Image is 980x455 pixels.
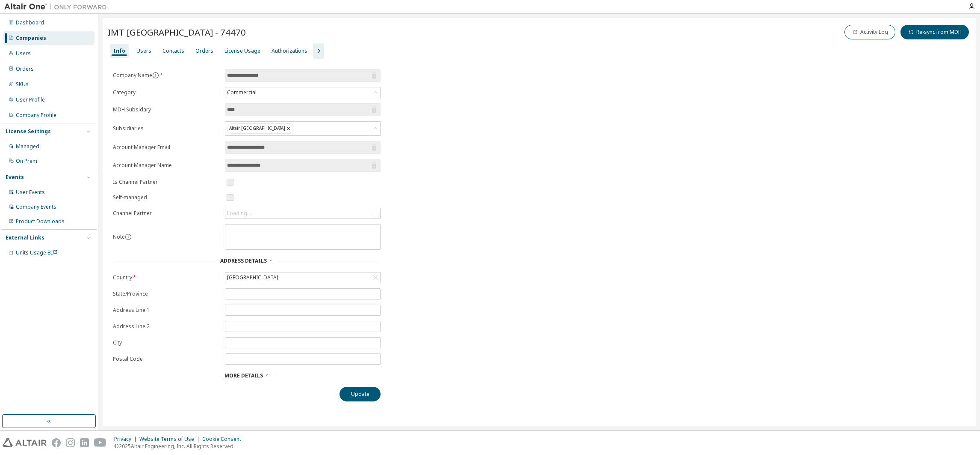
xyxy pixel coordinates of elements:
[52,438,61,447] img: facebook.svg
[113,72,220,79] label: Company Name
[6,128,51,135] div: License Settings
[226,88,258,97] div: Commercial
[113,233,125,240] label: Note
[225,122,380,135] div: Altair [GEOGRAPHIC_DATA]
[114,443,246,450] p: © 2025 Altair Engineering, Inc. All Rights Reserved.
[113,194,220,201] label: Self-managed
[227,123,294,134] div: Altair [GEOGRAPHIC_DATA]
[16,143,39,150] div: Managed
[224,48,260,54] div: License Usage
[113,307,220,314] label: Address Line 1
[108,26,246,38] span: IMT [GEOGRAPHIC_DATA] - 74470
[226,273,280,282] div: [GEOGRAPHIC_DATA]
[94,438,106,447] img: youtube.svg
[16,81,29,88] div: SKUs
[139,436,202,443] div: Website Terms of Use
[16,96,45,103] div: User Profile
[152,72,159,79] button: information
[844,25,895,39] button: Activity Log
[16,19,44,26] div: Dashboard
[16,204,56,210] div: Company Events
[339,387,381,401] button: Update
[16,218,65,225] div: Product Downloads
[220,257,267,264] span: Address Details
[113,144,220,151] label: Account Manager Email
[125,233,132,240] button: information
[113,290,220,297] label: State/Province
[6,174,24,181] div: Events
[114,436,139,443] div: Privacy
[113,323,220,330] label: Address Line 2
[272,48,307,54] div: Authorizations
[16,189,45,196] div: User Events
[162,48,184,54] div: Contacts
[16,35,46,42] div: Companies
[16,249,58,256] span: Units Usage BI
[4,3,111,11] img: Altair One
[900,25,969,39] button: Re-sync from MDH
[16,112,56,119] div: Company Profile
[113,210,220,217] label: Channel Partner
[136,48,151,54] div: Users
[224,372,263,379] span: More Details
[195,48,213,54] div: Orders
[16,50,31,57] div: Users
[225,208,380,219] div: Loading...
[113,89,220,96] label: Category
[113,106,220,113] label: MDH Subsidary
[113,339,220,346] label: City
[225,272,380,283] div: [GEOGRAPHIC_DATA]
[113,356,220,362] label: Postal Code
[113,179,220,186] label: Is Channel Partner
[113,162,220,169] label: Account Manager Name
[66,438,75,447] img: instagram.svg
[16,66,34,72] div: Orders
[113,125,220,132] label: Subsidiaries
[3,438,47,447] img: altair_logo.svg
[6,234,44,241] div: External Links
[202,436,246,443] div: Cookie Consent
[225,87,380,98] div: Commercial
[113,274,220,281] label: Country
[80,438,89,447] img: linkedin.svg
[16,158,37,165] div: On Prem
[113,48,125,54] div: Info
[227,210,251,217] div: Loading...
